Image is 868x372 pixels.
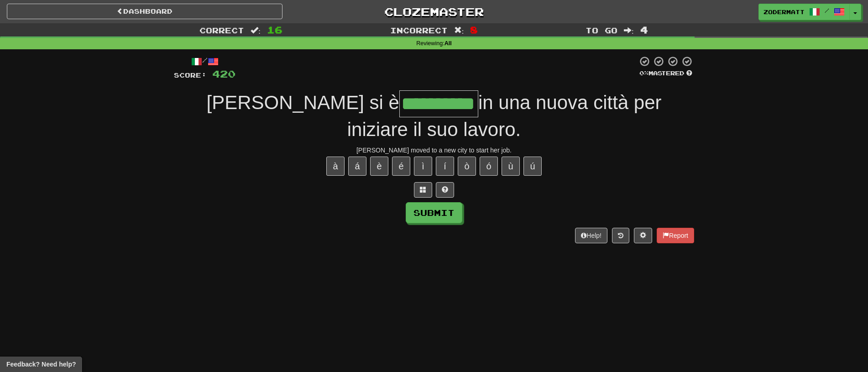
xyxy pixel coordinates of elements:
[414,182,432,198] button: Switch sentence to multiple choice alt+p
[414,157,432,176] button: ì
[502,157,520,176] button: ù
[480,157,498,176] button: ó
[370,157,388,176] button: è
[523,157,542,176] button: ú
[640,24,648,35] span: 4
[348,157,366,176] button: á
[657,228,694,243] button: Report
[206,92,399,113] span: [PERSON_NAME] si è
[347,92,662,140] span: in una nuova città per iniziare il suo lavoro.
[612,228,629,243] button: Round history (alt+y)
[174,56,235,67] div: /
[212,68,235,79] span: 420
[825,7,829,14] span: /
[7,4,282,19] a: Dashboard
[763,8,805,16] span: Zodermatt
[470,24,478,35] span: 8
[392,157,410,176] button: é
[199,26,244,35] span: Correct
[174,71,207,79] span: Score:
[436,157,454,176] button: í
[458,157,476,176] button: ò
[267,24,282,35] span: 16
[624,26,634,34] span: :
[326,157,345,176] button: à
[758,4,850,20] a: Zodermatt /
[174,146,694,155] div: [PERSON_NAME] moved to a new city to start her job.
[575,228,607,243] button: Help!
[638,69,694,78] div: Mastered
[586,26,617,35] span: To go
[639,69,648,77] span: 0 %
[6,360,76,369] span: Open feedback widget
[454,26,464,34] span: :
[444,40,452,47] strong: All
[296,4,572,20] a: Clozemaster
[436,182,454,198] button: Single letter hint - you only get 1 per sentence and score half the points! alt+h
[406,202,462,223] button: Submit
[390,26,448,35] span: Incorrect
[251,26,261,34] span: :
